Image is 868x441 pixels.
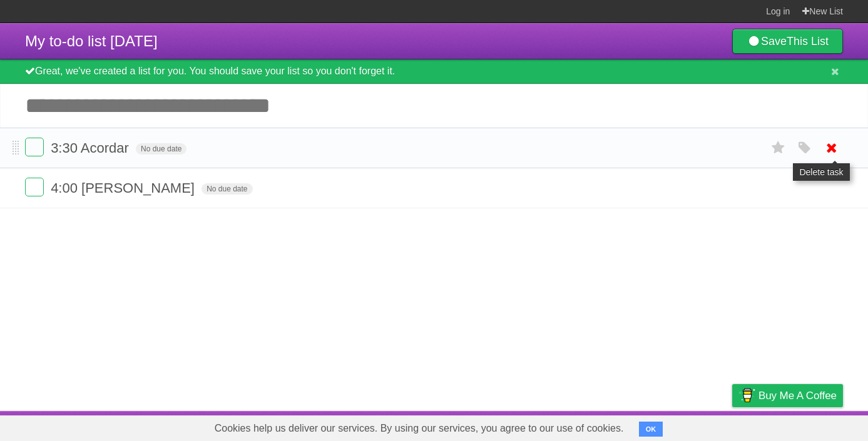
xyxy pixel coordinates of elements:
a: Privacy [716,414,748,438]
label: Done [25,178,44,196]
span: My to-do list [DATE] [25,33,158,49]
span: Cookies help us deliver our services. By using our services, you agree to our use of cookies. [202,416,636,441]
label: Done [25,138,44,156]
a: SaveThis List [732,29,843,54]
img: Buy me a coffee [738,385,755,406]
label: Star task [767,138,790,158]
a: Buy me a coffee [732,384,843,407]
span: Buy me a coffee [758,385,837,407]
span: 4:00 [PERSON_NAME] [51,180,198,196]
a: About [566,414,592,438]
span: No due date [202,183,252,195]
a: Terms [673,414,701,438]
button: OK [639,422,663,437]
span: 3:30 Acordar [51,140,132,156]
a: Suggest a feature [764,414,843,438]
b: This List [787,35,829,48]
a: Developers [607,414,658,438]
span: No due date [136,143,186,155]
